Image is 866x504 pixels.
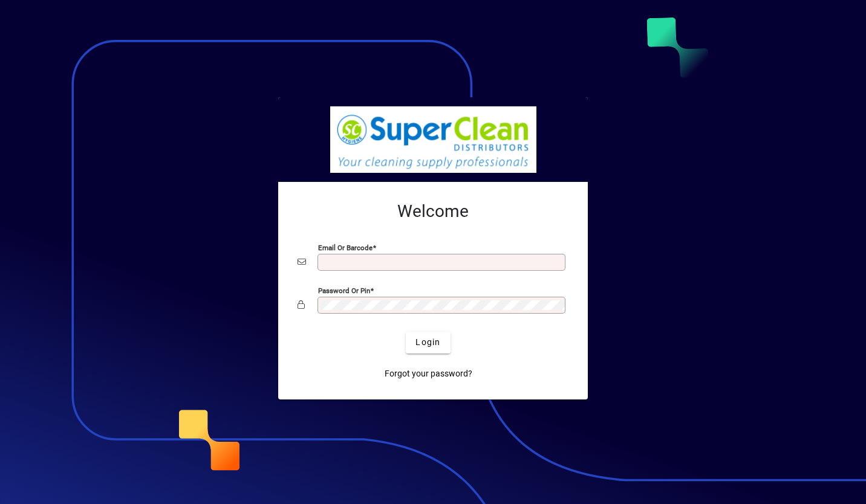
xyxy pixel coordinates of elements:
[318,286,370,294] mat-label: Password or Pin
[380,363,477,385] a: Forgot your password?
[415,336,440,349] span: Login
[318,243,373,251] mat-label: Email or Barcode
[385,367,472,380] span: Forgot your password?
[298,201,568,222] h2: Welcome
[406,332,450,354] button: Login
